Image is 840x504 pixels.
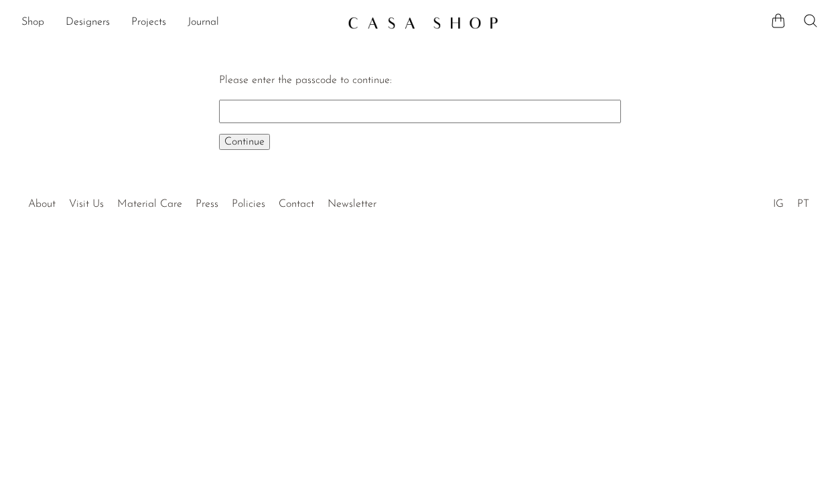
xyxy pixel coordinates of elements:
a: Shop [21,14,44,31]
a: Journal [188,14,219,31]
ul: Social Medias [766,188,816,214]
a: Visit Us [69,199,104,209]
a: PT [797,199,809,209]
ul: Quick links [21,188,383,214]
button: Continue [219,134,270,150]
a: Projects [131,14,166,31]
a: Contact [279,199,314,209]
a: Policies [232,199,265,209]
a: IG [773,199,784,209]
label: Please enter the passcode to continue: [219,75,392,86]
a: Press [196,199,218,209]
ul: NEW HEADER MENU [21,11,337,34]
a: Designers [66,14,110,31]
a: Material Care [117,199,182,209]
a: About [28,199,56,209]
nav: Desktop navigation [21,11,337,34]
span: Continue [224,137,265,147]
